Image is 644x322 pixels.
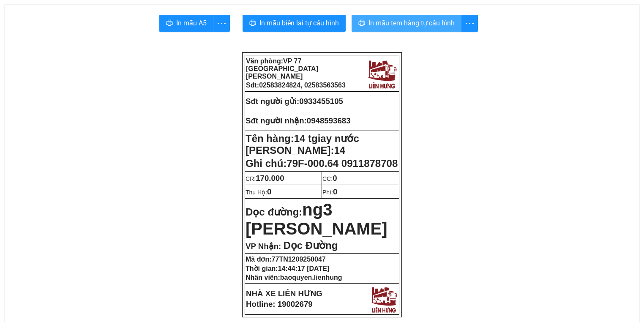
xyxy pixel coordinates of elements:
span: VP 77 [GEOGRAPHIC_DATA][PERSON_NAME] [246,57,318,80]
span: In mẫu A5 [176,18,207,28]
button: more [213,15,230,32]
span: 170.000 [256,174,284,183]
strong: Mã đơn: [246,256,326,263]
span: more [461,18,478,29]
img: logo [91,11,124,46]
span: VP Nhận: [246,242,281,251]
button: printerIn mẫu tem hàng tự cấu hình [352,15,461,32]
strong: Phiếu gửi hàng [35,55,92,64]
span: 14 tgiay nước [PERSON_NAME]: [246,133,359,156]
span: 0 [333,187,337,196]
strong: Nhân viên: [246,274,342,281]
span: printer [249,19,256,27]
strong: Sđt: [246,82,346,89]
span: printer [166,19,173,27]
strong: NHÀ XE LIÊN HƯNG [246,289,322,298]
span: printer [358,19,365,27]
span: 0933455105 [299,97,343,106]
span: baoquyen.lienhung [280,274,342,281]
strong: Văn phòng: [246,57,318,80]
strong: Sđt người gửi: [246,97,299,106]
strong: Tên hàng: [246,133,359,156]
span: more [213,18,229,29]
span: 0 [267,187,271,196]
span: 77TN1209250047 [272,256,326,263]
strong: VP: 77 [GEOGRAPHIC_DATA][PERSON_NAME][GEOGRAPHIC_DATA] [3,15,87,52]
span: Ghi chú: [246,158,398,169]
span: In mẫu tem hàng tự cấu hình [368,18,455,28]
strong: Dọc đường: [246,206,387,237]
strong: Hotline: 19002679 [246,300,313,308]
span: 02583824824, 02583563563 [259,82,346,89]
span: CR: [246,175,284,182]
span: 0948593683 [307,116,351,125]
span: Phí: [322,189,337,196]
strong: Sđt người nhận: [246,116,307,125]
button: printerIn mẫu biên lai tự cấu hình [243,15,346,32]
span: 79F-000.64 0911878708 [287,158,398,169]
span: ng3 [PERSON_NAME] [246,200,387,238]
span: 14 [334,145,345,156]
span: 14:44:17 [DATE] [278,265,330,272]
img: logo [366,57,398,90]
span: In mẫu biên lai tự cấu hình [259,18,339,28]
strong: Thời gian: [246,265,329,272]
strong: Nhà xe Liên Hưng [3,4,70,13]
span: 0 [333,174,337,183]
span: Dọc Đường [283,240,338,251]
button: printerIn mẫu A5 [159,15,213,32]
button: more [461,15,478,32]
span: Thu Hộ: [246,189,271,196]
img: logo [369,284,398,314]
span: CC: [322,175,337,182]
